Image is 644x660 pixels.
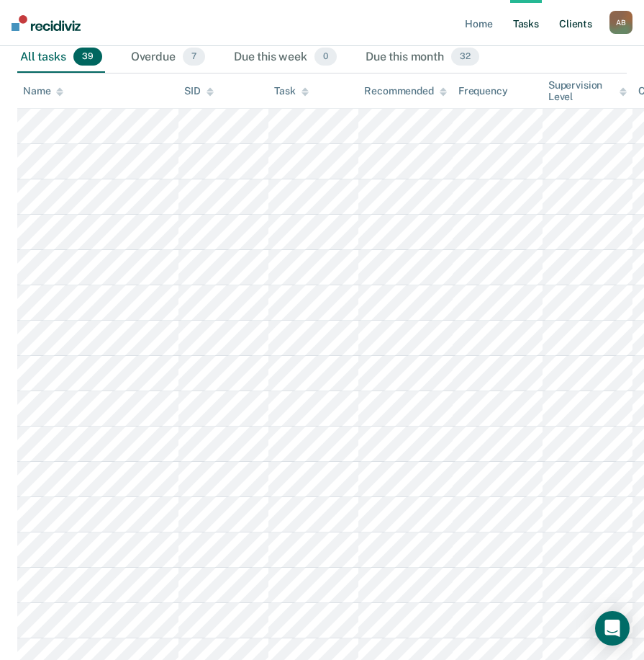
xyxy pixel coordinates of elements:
[128,42,208,73] div: Overdue7
[364,85,446,97] div: Recommended
[609,11,632,34] div: A B
[363,42,482,73] div: Due this month32
[274,85,308,97] div: Task
[231,42,340,73] div: Due this week0
[23,85,63,97] div: Name
[609,11,632,34] button: AB
[314,48,337,66] span: 0
[458,85,508,97] div: Frequency
[595,611,630,646] div: Open Intercom Messenger
[12,15,81,31] img: Recidiviz
[183,48,205,66] span: 7
[73,48,102,66] span: 39
[17,42,105,73] div: All tasks39
[451,48,479,66] span: 32
[548,79,627,104] div: Supervision Level
[184,85,214,97] div: SID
